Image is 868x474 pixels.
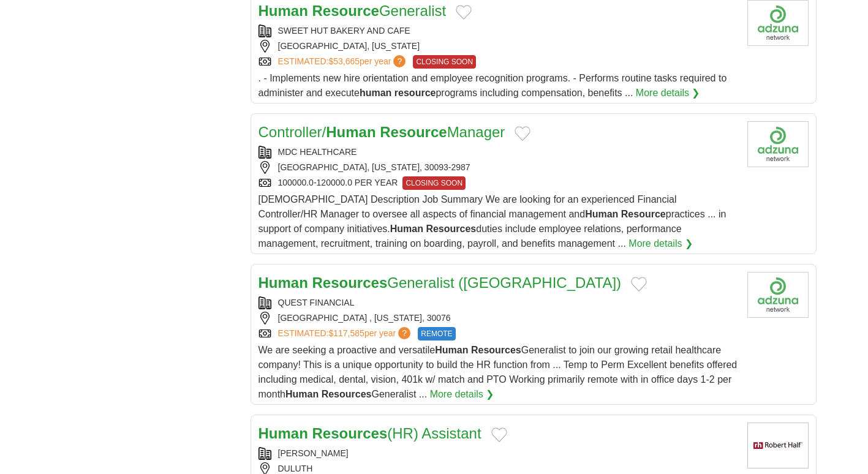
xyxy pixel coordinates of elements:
div: [GEOGRAPHIC_DATA] , [US_STATE], 30076 [259,312,738,325]
a: Human ResourcesGeneralist ([GEOGRAPHIC_DATA]) [259,274,622,291]
a: More details ❯ [628,236,693,251]
img: Company logo [747,272,809,318]
a: More details ❯ [636,86,700,100]
div: SWEET HUT BAKERY AND CAFE [259,24,738,37]
button: Add to favorite jobs [631,277,647,292]
strong: Human [259,425,308,442]
strong: Human [390,224,423,234]
strong: Resources [322,389,372,399]
span: $53,665 [328,56,360,66]
div: MDC HEALTHCARE [259,146,738,159]
span: We are seeking a proactive and versatile Generalist to join our growing retail healthcare company... [259,345,738,399]
div: [GEOGRAPHIC_DATA], [US_STATE], 30093-2987 [259,161,738,174]
div: QUEST FINANCIAL [259,296,738,309]
img: Company logo [747,121,809,167]
strong: Human [585,209,618,219]
a: More details ❯ [430,387,494,402]
a: ESTIMATED:$53,665per year? [278,55,409,69]
span: ? [398,327,410,339]
span: . - Implements new hire orientation and employee recognition programs. - Performs routine tasks r... [259,73,727,98]
span: REMOTE [418,327,455,340]
strong: Resource [380,124,447,140]
strong: Resource [312,2,379,19]
img: Robert Half logo [747,423,809,468]
a: [PERSON_NAME] [278,448,349,458]
span: $117,585 [328,328,364,338]
strong: Resources [312,274,388,291]
strong: Resources [426,224,476,234]
strong: resource [394,88,436,98]
a: Human Resources(HR) Assistant [259,425,481,442]
div: [GEOGRAPHIC_DATA], [US_STATE] [259,40,738,53]
a: Human ResourceGeneralist [259,2,447,19]
strong: Resources [312,425,388,442]
button: Add to favorite jobs [491,427,507,442]
strong: human [360,88,391,98]
a: ESTIMATED:$117,585per year? [278,327,413,340]
strong: Human [259,274,308,291]
strong: Human [259,2,308,19]
span: ? [393,55,406,67]
strong: Resources [471,345,521,355]
span: [DEMOGRAPHIC_DATA] Description Job Summary We are looking for an experienced Financial Controller... [259,194,726,249]
div: 100000.0-120000.0 PER YEAR [259,176,738,190]
strong: Resource [621,209,666,219]
button: Add to favorite jobs [515,126,530,141]
strong: Human [326,124,376,140]
span: CLOSING SOON [413,55,476,69]
span: CLOSING SOON [402,176,466,190]
strong: Human [285,389,319,399]
strong: Human [435,345,468,355]
button: Add to favorite jobs [456,5,472,20]
a: Controller/Human ResourceManager [259,124,505,140]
